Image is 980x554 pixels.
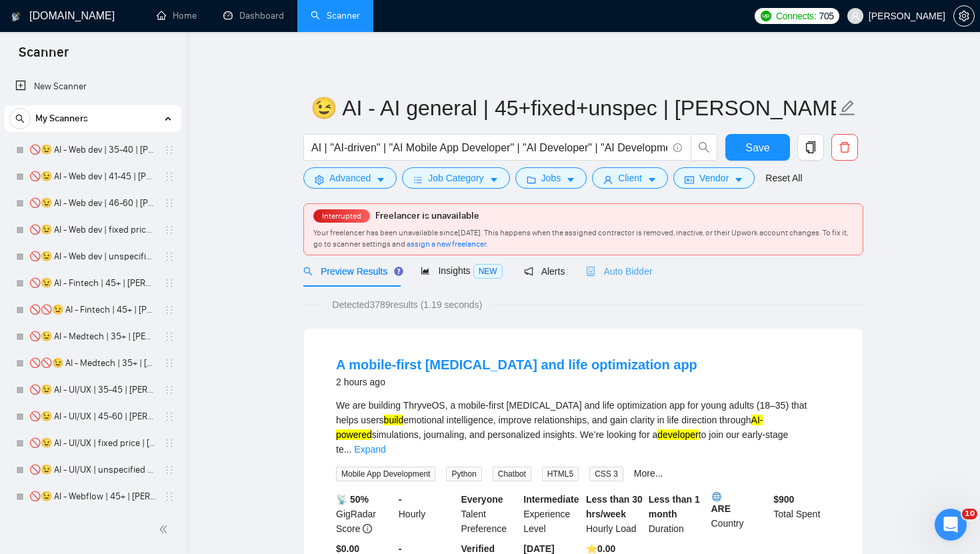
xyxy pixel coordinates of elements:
[709,492,771,536] div: Country
[354,444,385,455] a: Expand
[798,141,823,153] span: copy
[323,297,491,312] span: Detected 3789 results (1.19 seconds)
[493,467,531,481] span: Chatbot
[11,6,21,27] img: logo
[164,491,175,502] span: holder
[29,403,156,430] a: 🚫😉 AI - UI/UX | 45-60 | [PERSON_NAME]
[773,494,794,505] b: $ 900
[336,357,697,372] a: A mobile-first [MEDICAL_DATA] and life optimization app
[164,198,175,209] span: holder
[29,270,156,297] a: 🚫😉 AI - Fintech | 45+ | [PERSON_NAME]
[315,175,324,185] span: setting
[461,543,495,554] b: Verified
[313,228,848,249] span: Your freelancer has been unavailable since [DATE] . This happens when the assigned contractor is ...
[223,10,284,21] a: dashboardDashboard
[393,265,405,277] div: Tooltip anchor
[329,171,371,185] span: Advanced
[473,264,503,279] span: NEW
[311,139,667,156] input: Search Freelance Jobs...
[646,492,709,536] div: Duration
[935,509,967,541] iframe: Intercom live chat
[962,509,977,519] span: 10
[618,171,642,185] span: Client
[35,105,88,132] span: My Scanners
[29,350,156,377] a: 🚫🚫😉 AI - Medtech | 35+ | [PERSON_NAME]
[164,225,175,235] span: holder
[336,374,697,390] div: 2 hours ago
[29,377,156,403] a: 🚫😉 AI - UI/UX | 35-45 | [PERSON_NAME]
[586,266,652,277] span: Auto Bidder
[29,483,156,510] a: 🚫😉 AI - Webflow | 45+ | [PERSON_NAME]
[657,429,699,440] mark: developer
[673,143,682,152] span: info-circle
[407,239,486,249] span: assign a new freelancer
[832,141,857,153] span: delete
[634,468,663,479] a: More...
[523,543,554,554] b: [DATE]
[10,114,30,123] span: search
[29,297,156,323] a: 🚫🚫😉 AI - Fintech | 45+ | [PERSON_NAME]
[839,99,856,117] span: edit
[5,73,181,100] li: New Scanner
[396,492,459,536] div: Hourly
[831,134,858,161] button: delete
[311,91,836,125] input: Scanner name...
[542,467,579,481] span: HTML5
[399,494,402,505] b: -
[333,492,396,536] div: GigRadar Score
[541,171,561,185] span: Jobs
[685,175,694,185] span: idcard
[527,175,536,185] span: folder
[303,267,313,276] span: search
[402,167,509,189] button: barsJob Categorycaret-down
[399,543,402,554] b: -
[336,398,831,457] div: We are building ThryveOS, a mobile-first [MEDICAL_DATA] and life optimization app for young adult...
[303,266,399,277] span: Preview Results
[461,494,503,505] b: Everyone
[29,457,156,483] a: 🚫😉 AI - UI/UX | unspecified budget | [PERSON_NAME]
[29,323,156,350] a: 🚫😉 AI - Medtech | 35+ | [PERSON_NAME]
[711,492,769,514] b: ARE
[8,43,79,71] span: Scanner
[647,175,657,185] span: caret-down
[336,467,435,481] span: Mobile App Development
[336,543,359,554] b: $0.00
[691,141,717,153] span: search
[421,266,430,275] span: area-chart
[413,175,423,185] span: bars
[489,175,499,185] span: caret-down
[164,438,175,449] span: holder
[164,385,175,395] span: holder
[164,358,175,369] span: holder
[691,134,717,161] button: search
[164,305,175,315] span: holder
[375,210,479,221] span: Freelancer is unavailable
[765,171,802,185] a: Reset All
[776,9,816,23] span: Connects:
[303,167,397,189] button: settingAdvancedcaret-down
[376,175,385,185] span: caret-down
[164,171,175,182] span: holder
[29,430,156,457] a: 🚫😉 AI - UI/UX | fixed price | [PERSON_NAME]
[586,494,643,519] b: Less than 30 hrs/week
[851,11,860,21] span: user
[29,163,156,190] a: 🚫😉 AI - Web dev | 41-45 | [PERSON_NAME]
[29,190,156,217] a: 🚫😉 AI - Web dev | 46-60 | [PERSON_NAME]
[954,11,974,21] span: setting
[521,492,583,536] div: Experience Level
[699,171,729,185] span: Vendor
[586,543,615,554] b: ⭐️ 0.00
[363,524,372,533] span: info-circle
[771,492,833,536] div: Total Spent
[428,171,483,185] span: Job Category
[603,175,613,185] span: user
[318,211,365,221] span: Interrupted
[524,267,533,276] span: notification
[589,467,623,481] span: CSS 3
[336,494,369,505] b: 📡 50%
[515,167,587,189] button: folderJobscaret-down
[344,444,352,455] span: ...
[592,167,668,189] button: userClientcaret-down
[29,243,156,270] a: 🚫😉 AI - Web dev | unspecified budget | [PERSON_NAME]
[421,265,502,276] span: Insights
